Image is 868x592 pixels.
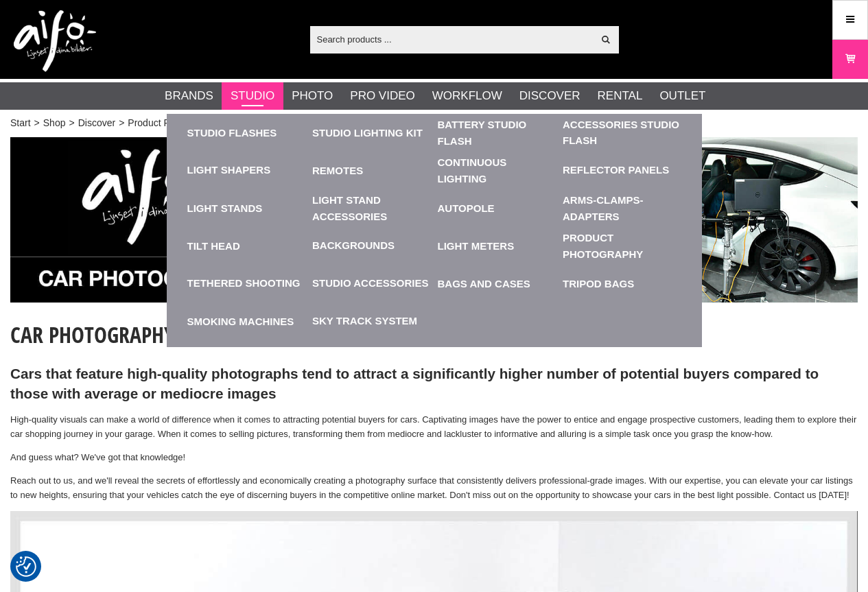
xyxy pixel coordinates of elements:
span: > [69,116,74,130]
a: Sky Track System [312,313,417,329]
a: Battery Studio Flash [438,114,556,152]
img: logo.png [14,10,96,72]
a: Pro Video [350,87,414,105]
a: Start [10,116,31,130]
p: And guess what? We've got that knowledge! [10,451,858,465]
img: Ad:003 ban-learn-carphotography-text.jpg [10,137,281,303]
h2: Cars that feature high-quality photographs tend to attract a significantly higher number of poten... [10,364,858,404]
a: Shop [43,116,66,130]
a: Continuous Lighting [438,152,556,189]
a: Smoking machines [187,303,306,340]
img: Ad:005 ban-learn-carphotography-004.jpg [587,137,858,303]
a: Bags and Cases [438,265,556,303]
a: Discover [78,116,115,130]
a: Light Meters [438,227,556,265]
a: Rental [598,87,643,105]
a: Product Photography [563,227,681,265]
input: Search products ... [310,29,594,49]
span: > [119,116,124,130]
a: Photo [292,87,333,105]
a: Studio Flashes [187,114,306,152]
p: Reach out to us, and we'll reveal the secrets of effortlessly and economically creating a photogr... [10,474,858,503]
a: Autopole [438,189,556,227]
a: Remotes [312,152,431,189]
a: Light Stands [187,189,306,227]
a: Studio Accessories [312,276,428,292]
a: Reflector Panels [563,163,669,178]
a: Studio [231,87,274,105]
a: Workflow [432,87,502,105]
span: > [34,116,40,130]
a: Accessories Studio Flash [563,117,681,148]
a: Tilt Head [187,227,306,265]
a: Discover [519,87,580,105]
a: Backgrounds [312,238,395,254]
a: Outlet [659,87,705,105]
a: Product Photography [128,116,218,130]
h1: Car Photography - Build a car studio [10,320,858,350]
a: Brands [165,87,213,105]
p: High-quality visuals can make a world of difference when it comes to attracting potential buyers ... [10,413,858,442]
a: Light Shapers [187,163,271,178]
img: Revisit consent button [16,556,36,577]
a: Light Stand Accessories [312,189,431,227]
a: Arms-Clamps-Adapters [563,189,681,227]
a: Tripod bags [563,265,681,303]
a: Tethered Shooting [187,276,301,292]
button: Consent Preferences [16,554,36,579]
a: Studio Lighting Kit [312,114,431,152]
